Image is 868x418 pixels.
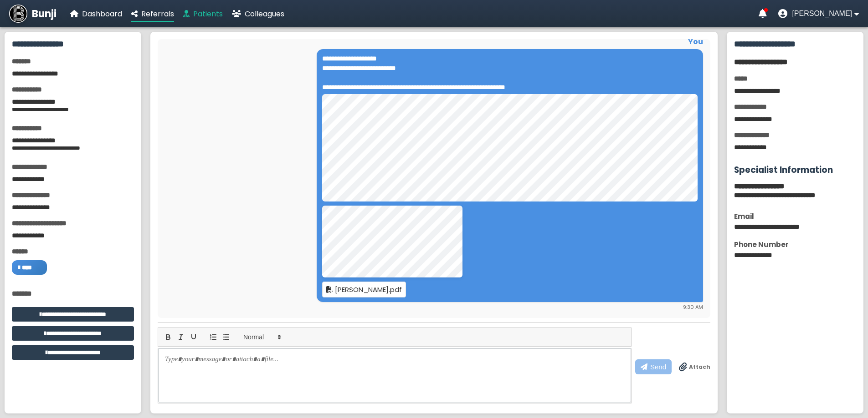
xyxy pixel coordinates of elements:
[32,6,56,21] span: Bunji
[9,5,56,23] a: Bunji
[70,8,122,20] a: Dashboard
[207,332,220,342] button: list: ordered
[335,285,402,294] span: [PERSON_NAME].pdf
[82,9,122,19] span: Dashboard
[650,363,666,371] span: Send
[679,363,710,372] label: Drag & drop files anywhere to attach
[193,9,223,19] span: Patients
[734,211,856,222] div: Email
[689,363,710,371] span: Attach
[245,9,284,19] span: Colleagues
[232,8,284,20] a: Colleagues
[175,332,187,342] button: italic
[187,332,200,342] button: underline
[778,9,859,18] button: User menu
[635,359,672,374] button: Send
[183,8,223,20] a: Patients
[162,332,175,342] button: bold
[131,8,174,20] a: Referrals
[792,10,852,18] span: [PERSON_NAME]
[734,239,856,250] div: Phone Number
[322,282,406,297] a: [PERSON_NAME].pdf
[141,9,174,19] span: Referrals
[759,9,767,18] a: Notifications
[734,163,856,176] h3: Specialist Information
[220,332,232,342] button: list: bullet
[162,36,703,47] div: You
[9,5,27,23] img: Bunji Dental Referral Management
[683,303,703,311] span: 9:30 AM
